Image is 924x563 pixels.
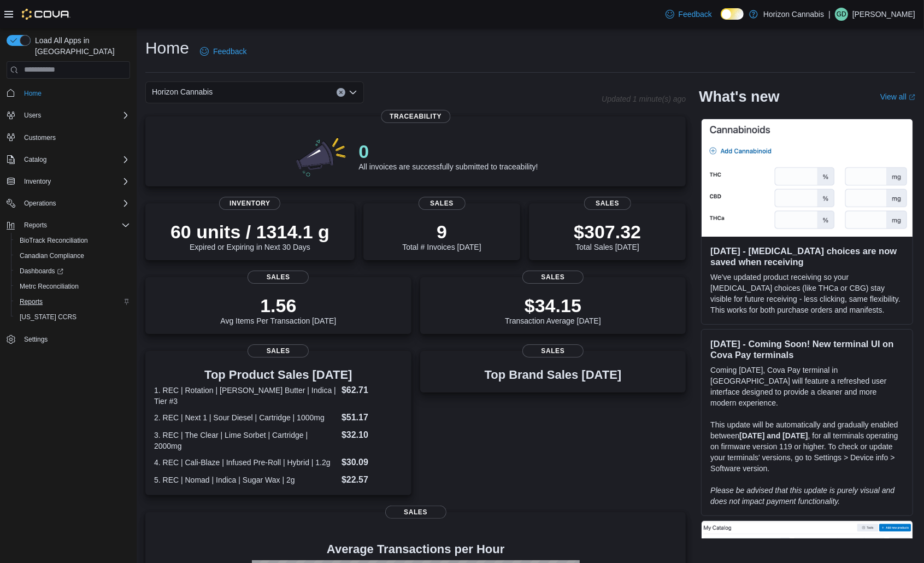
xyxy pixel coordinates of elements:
h3: [DATE] - Coming Soon! New terminal UI on Cova Pay terminals [710,338,904,360]
div: Total # Invoices [DATE] [402,221,481,251]
dd: $51.17 [342,411,403,424]
a: Metrc Reconciliation [15,280,83,293]
span: Reports [24,221,47,230]
span: Load All Apps in [GEOGRAPHIC_DATA] [31,35,130,57]
div: Expired or Expiring in Next 30 Days [170,221,329,251]
p: We've updated product receiving so your [MEDICAL_DATA] choices (like THCa or CBG) stay visible fo... [710,272,904,315]
button: Customers [2,130,134,145]
div: Gigi Dodds [835,8,848,21]
span: Customers [20,131,130,144]
a: Dashboards [15,265,68,278]
svg: External link [909,94,915,101]
button: Inventory [20,175,55,188]
div: Avg Items Per Transaction [DATE] [220,295,336,325]
button: Canadian Compliance [11,248,134,263]
span: Canadian Compliance [15,249,130,262]
button: Reports [2,218,134,233]
span: Feedback [213,46,246,57]
dt: 4. REC | Cali-Blaze | Infused Pre-Roll | Hybrid | 1.2g [154,457,337,468]
button: Reports [11,294,134,309]
h3: [DATE] - [MEDICAL_DATA] choices are now saved when receiving [710,245,904,267]
span: Metrc Reconciliation [20,282,79,291]
p: Updated 1 minute(s) ago [602,95,686,103]
span: Settings [20,332,130,346]
button: Clear input [337,88,345,97]
a: Feedback [661,3,716,25]
span: Sales [522,271,584,284]
button: Metrc Reconciliation [11,279,134,294]
a: Dashboards [11,263,134,279]
span: Home [24,89,42,98]
span: Sales [522,344,584,357]
button: Home [2,85,134,101]
a: Home [20,87,46,100]
a: Settings [20,333,52,346]
button: [US_STATE] CCRS [11,309,134,325]
span: Feedback [679,9,712,20]
span: Reports [20,297,43,306]
span: Sales [418,197,465,210]
span: Customers [24,133,56,142]
span: Sales [385,506,446,519]
button: Operations [20,197,61,210]
dd: $32.10 [342,429,403,442]
span: Catalog [24,155,46,164]
dd: $30.09 [342,456,403,469]
button: Catalog [2,152,134,167]
span: Washington CCRS [15,310,130,324]
span: Sales [248,271,309,284]
span: Dashboards [20,267,63,275]
a: Reports [15,295,47,308]
button: Operations [2,196,134,211]
p: $307.32 [574,221,641,243]
span: Inventory [24,177,51,186]
button: Catalog [20,153,51,166]
p: [PERSON_NAME] [852,8,915,21]
span: Metrc Reconciliation [15,280,130,293]
span: BioTrack Reconciliation [15,234,130,247]
button: Reports [20,219,51,232]
span: Catalog [20,153,130,166]
span: Canadian Compliance [20,251,84,260]
img: 0 [293,134,350,178]
button: Inventory [2,174,134,189]
span: [US_STATE] CCRS [20,313,76,321]
a: Feedback [196,40,251,62]
a: Customers [20,131,60,144]
a: BioTrack Reconciliation [15,234,92,247]
h3: Top Product Sales [DATE] [154,368,403,382]
span: Users [20,109,130,122]
em: Please be advised that this update is purely visual and does not impact payment functionality. [710,486,894,506]
p: Coming [DATE], Cova Pay terminal in [GEOGRAPHIC_DATA] will feature a refreshed user interface des... [710,365,904,408]
a: Canadian Compliance [15,249,89,262]
span: Home [20,86,130,100]
button: Users [20,109,45,122]
span: Dashboards [15,265,130,278]
button: Settings [2,331,134,347]
p: This update will be automatically and gradually enabled between , for all terminals operating on ... [710,419,904,474]
div: Transaction Average [DATE] [505,295,601,325]
span: Horizon Cannabis [152,85,213,98]
span: GD [837,8,846,21]
h1: Home [145,37,189,59]
p: 9 [402,221,481,243]
span: Inventory [219,197,280,210]
p: 1.56 [220,295,336,316]
div: All invoices are successfully submitted to traceability! [358,140,538,171]
span: Sales [584,197,631,210]
div: Total Sales [DATE] [574,221,641,251]
dt: 5. REC | Nomad | Indica | Sugar Wax | 2g [154,474,337,485]
p: 60 units / 1314.1 g [170,221,329,243]
h3: Top Brand Sales [DATE] [485,368,622,382]
button: Open list of options [349,88,357,97]
dt: 3. REC | The Clear | Lime Sorbet | Cartridge | 2000mg [154,430,337,451]
span: Operations [24,199,56,208]
img: Cova [22,9,70,20]
dd: $62.71 [342,384,403,397]
span: BioTrack Reconciliation [20,236,88,245]
h4: Average Transactions per Hour [154,543,677,556]
strong: [DATE] and [DATE] [739,431,808,440]
span: Reports [20,219,130,232]
dd: $22.57 [342,473,403,486]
